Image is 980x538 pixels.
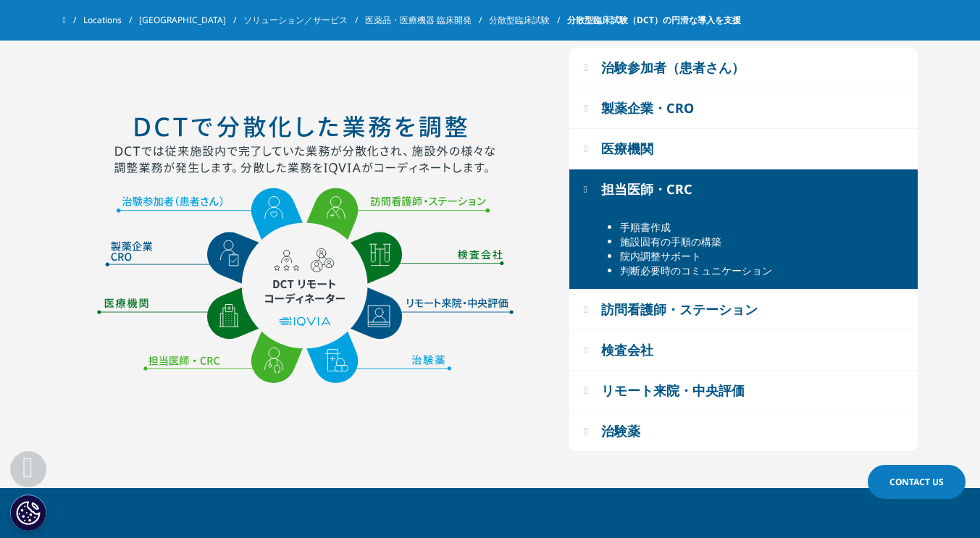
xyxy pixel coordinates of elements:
[601,180,692,198] div: 担当医師・CRC
[601,341,653,359] div: 検査会社
[139,7,243,33] a: [GEOGRAPHIC_DATA]
[620,249,907,264] li: 院内調整サポート
[10,495,46,531] button: Cookie 設定
[620,235,907,249] li: 施設固有の手順の構築
[601,140,653,158] div: 医療機関
[868,465,966,499] a: Contact Us
[569,48,918,88] button: 治験参加者（患者さん）
[569,411,918,451] button: 治験薬
[569,88,918,128] button: 製薬企業・CRO
[83,7,139,33] a: Locations
[620,264,907,278] li: 判断必要時のコミュニケーション
[569,290,918,329] button: 訪問看護師・ステーション
[569,330,918,370] button: 検査会社
[569,129,918,169] button: 医療機関
[601,59,745,77] div: 治験参加者（患者さん）
[567,7,741,33] span: 分散型臨床試験（DCT）の円滑な導入を支援
[243,7,365,33] a: ソリューション／サービス
[601,382,745,400] div: リモート来院・中央評価
[365,7,489,33] a: 医薬品・医療機器 臨床開発
[620,220,907,235] li: 手順書作成
[569,371,918,411] button: リモート来院・中央評価
[601,99,694,117] div: 製薬企業・CRO
[601,422,640,440] div: 治験薬
[569,169,918,209] button: 担当医師・CRC
[601,300,758,319] div: 訪問看護師・ステーション
[889,476,944,488] span: Contact Us
[489,7,567,33] a: 分散型臨床試験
